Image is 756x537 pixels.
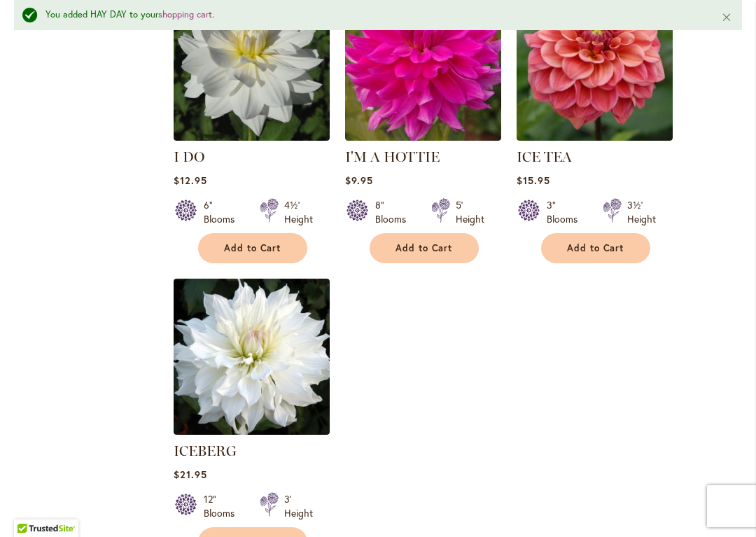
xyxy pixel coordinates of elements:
button: Add to Cart [541,233,650,263]
div: You added HAY DAY to your . [45,8,700,22]
span: $12.95 [174,174,207,187]
a: I'm A Hottie [345,130,501,144]
a: ICE TEA [517,148,572,165]
span: Add to Cart [395,242,453,254]
button: Add to Cart [198,233,307,263]
div: 3½' Height [627,198,656,226]
div: 12" Blooms [204,492,243,520]
a: I DO [174,130,330,144]
img: ICEBERG [174,279,330,435]
span: $9.95 [345,174,373,187]
div: 4½' Height [284,198,313,226]
a: ICE TEA [517,130,673,144]
a: ICEBERG [174,424,330,438]
div: 3' Height [284,492,313,520]
span: $21.95 [174,468,207,481]
a: shopping cart [158,8,212,20]
div: 3" Blooms [547,198,586,226]
div: 8" Blooms [375,198,414,226]
div: 6" Blooms [204,198,243,226]
a: ICEBERG [174,442,237,459]
a: I'M A HOTTIE [345,148,440,165]
div: 5' Height [456,198,484,226]
button: Add to Cart [370,233,479,263]
span: Add to Cart [567,242,624,254]
span: Add to Cart [224,242,281,254]
a: I DO [174,148,204,165]
iframe: Launch Accessibility Center [10,487,50,526]
span: $15.95 [517,174,550,187]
